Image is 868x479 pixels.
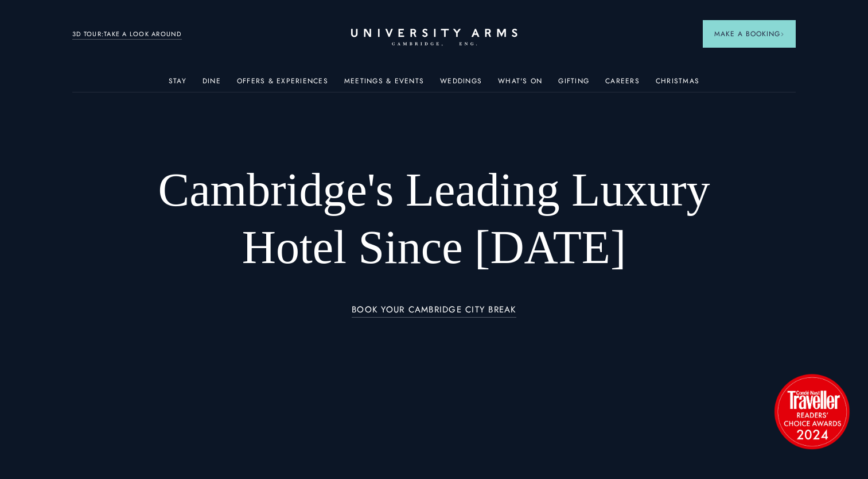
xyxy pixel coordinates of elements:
button: Make a BookingArrow icon [703,20,796,48]
a: BOOK YOUR CAMBRIDGE CITY BREAK [352,305,516,318]
a: Gifting [558,77,589,92]
a: Home [351,29,517,47]
a: Offers & Experiences [237,77,328,92]
a: What's On [498,77,542,92]
img: Arrow icon [780,32,784,36]
a: Dine [203,77,221,92]
h1: Cambridge's Leading Luxury Hotel Since [DATE] [145,161,723,276]
a: Careers [605,77,640,92]
a: Christmas [656,77,699,92]
span: Make a Booking [714,29,784,39]
a: Weddings [440,77,482,92]
a: 3D TOUR:TAKE A LOOK AROUND [72,29,182,40]
a: Stay [169,77,186,92]
a: Meetings & Events [344,77,424,92]
img: image-2524eff8f0c5d55edbf694693304c4387916dea5-1501x1501-png [769,368,855,454]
